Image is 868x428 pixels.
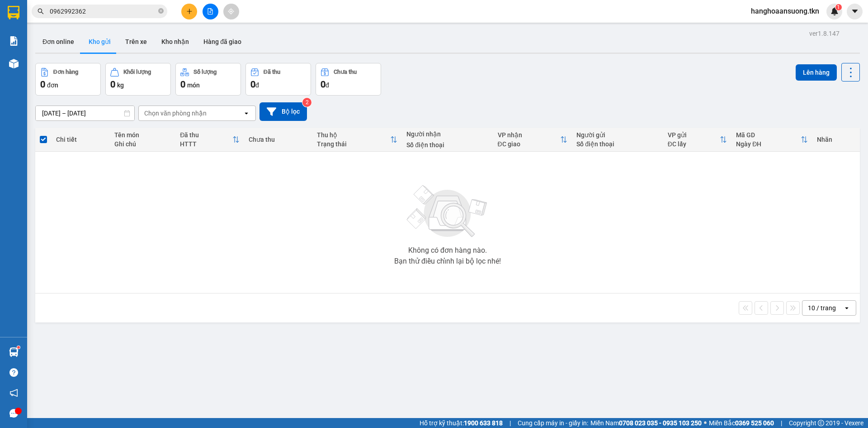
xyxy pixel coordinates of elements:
[154,31,196,53] button: Kho nhận
[9,368,18,377] span: question-circle
[158,8,164,14] span: close-circle
[325,82,329,89] span: đ
[394,258,501,265] div: Bạn thử điều chỉnh lại bộ lọc nhé!
[809,29,840,38] div: ver 1.8.147
[808,303,836,313] div: 10 / trang
[420,418,503,428] span: Hỗ trợ kỹ thuật:
[243,110,250,117] svg: open
[180,131,232,139] div: Đã thu
[264,69,280,75] div: Đã thu
[255,82,259,89] span: đ
[796,64,837,81] button: Lên hàng
[175,63,241,96] button: Số lượng0món
[9,347,19,357] img: warehouse-icon
[406,130,488,138] div: Người nhận
[302,98,311,107] sup: 2
[576,140,658,148] div: Số điện thoại
[668,140,720,148] div: ĐC lấy
[736,140,801,148] div: Ngày ĐH
[187,82,200,89] span: món
[50,6,156,16] input: Tìm tên, số ĐT hoặc mã đơn
[493,128,572,152] th: Toggle SortBy
[117,82,124,89] span: kg
[35,31,81,53] button: Đơn online
[464,419,503,427] strong: 1900 633 818
[38,8,44,14] span: search
[175,128,244,152] th: Toggle SortBy
[123,69,151,75] div: Khối lượng
[196,31,249,53] button: Hàng đã giao
[736,131,801,139] div: Mã GD
[9,36,19,46] img: solution-icon
[498,140,561,148] div: ĐC giao
[110,79,115,90] span: 0
[259,102,307,121] button: Bộ lọc
[9,409,18,418] span: message
[709,418,774,428] span: Miền Bắc
[193,69,217,75] div: Số lượng
[35,63,101,96] button: Đơn hàng0đơn
[250,79,255,90] span: 0
[158,7,164,16] span: close-circle
[402,180,493,243] img: svg+xml;base64,PHN2ZyBjbGFzcz0ibGlzdC1wbHVnX19zdmciIHhtbG5zPSJodHRwOi8vd3d3LnczLm9yZy8yMDAwL3N2Zy...
[408,247,487,254] div: Không có đơn hàng nào.
[114,131,171,139] div: Tên món
[498,131,561,139] div: VP nhận
[8,6,19,19] img: logo-vxr
[334,69,357,75] div: Chưa thu
[144,109,207,118] div: Chọn văn phòng nhận
[663,128,731,152] th: Toggle SortBy
[619,419,702,427] strong: 0708 023 035 - 0935 103 250
[207,8,213,14] span: file-add
[53,69,78,75] div: Đơn hàng
[847,4,863,19] button: caret-down
[835,4,842,10] sup: 1
[9,59,19,68] img: warehouse-icon
[223,4,239,19] button: aim
[668,131,720,139] div: VP gửi
[509,418,511,428] span: |
[781,418,782,428] span: |
[180,140,232,148] div: HTTT
[830,7,839,15] img: icon-new-feature
[228,8,234,14] span: aim
[843,304,850,312] svg: open
[590,418,702,428] span: Miền Nam
[17,346,20,349] sup: 1
[316,63,381,96] button: Chưa thu0đ
[744,5,826,17] span: hanghoaansuong.tkn
[735,419,774,427] strong: 0369 525 060
[317,131,390,139] div: Thu hộ
[118,31,154,53] button: Trên xe
[518,418,588,428] span: Cung cấp máy in - giấy in:
[203,4,218,19] button: file-add
[576,131,658,139] div: Người gửi
[81,31,118,53] button: Kho gửi
[817,136,855,143] div: Nhãn
[9,389,18,397] span: notification
[249,136,308,143] div: Chưa thu
[186,8,193,14] span: plus
[818,420,824,426] span: copyright
[180,79,185,90] span: 0
[837,4,840,10] span: 1
[317,140,390,148] div: Trạng thái
[181,4,197,19] button: plus
[321,79,325,90] span: 0
[105,63,171,96] button: Khối lượng0kg
[312,128,402,152] th: Toggle SortBy
[56,136,105,143] div: Chi tiết
[40,79,45,90] span: 0
[731,128,812,152] th: Toggle SortBy
[47,82,58,89] span: đơn
[406,141,488,149] div: Số điện thoại
[704,421,707,425] span: ⚪️
[114,140,171,148] div: Ghi chú
[245,63,311,96] button: Đã thu0đ
[851,7,859,15] span: caret-down
[36,106,134,120] input: Select a date range.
